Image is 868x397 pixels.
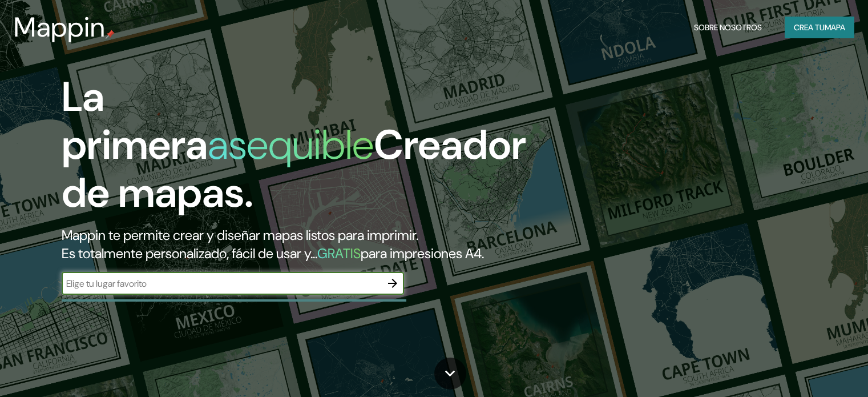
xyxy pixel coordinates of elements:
font: Crea tu [794,22,825,33]
img: pin de mapeo [106,30,115,39]
input: Elige tu lugar favorito [62,277,381,290]
font: Sobre nosotros [694,22,762,33]
font: Mappin [14,9,106,45]
font: La primera [62,70,208,171]
font: para impresiones A4. [361,244,484,262]
font: Es totalmente personalizado, fácil de usar y... [62,244,317,262]
button: Sobre nosotros [689,17,766,38]
font: Creador de mapas. [62,118,526,219]
font: mapa [825,22,845,33]
font: GRATIS [317,244,361,262]
button: Crea tumapa [785,17,854,38]
font: Mappin te permite crear y diseñar mapas listos para imprimir. [62,226,418,244]
font: asequible [208,118,374,171]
